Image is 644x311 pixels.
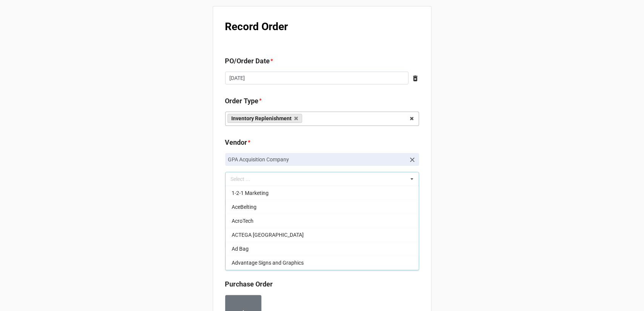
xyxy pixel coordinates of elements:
[232,218,254,224] span: AcroTech
[232,246,249,252] span: Ad Bag
[225,137,247,148] label: Vendor
[225,96,259,106] label: Order Type
[228,156,406,163] p: GPA Acquisition Company
[225,56,270,66] label: PO/Order Date
[232,232,304,238] span: ACTEGA [GEOGRAPHIC_DATA]
[225,72,409,84] input: Date
[227,114,303,123] a: Inventory Replenishment
[225,279,273,290] label: Purchase Order
[232,190,269,196] span: 1-2-1 Marketing
[232,204,257,210] span: AceBelting
[225,20,288,33] b: Record Order
[232,260,304,266] span: Advantage Signs and Graphics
